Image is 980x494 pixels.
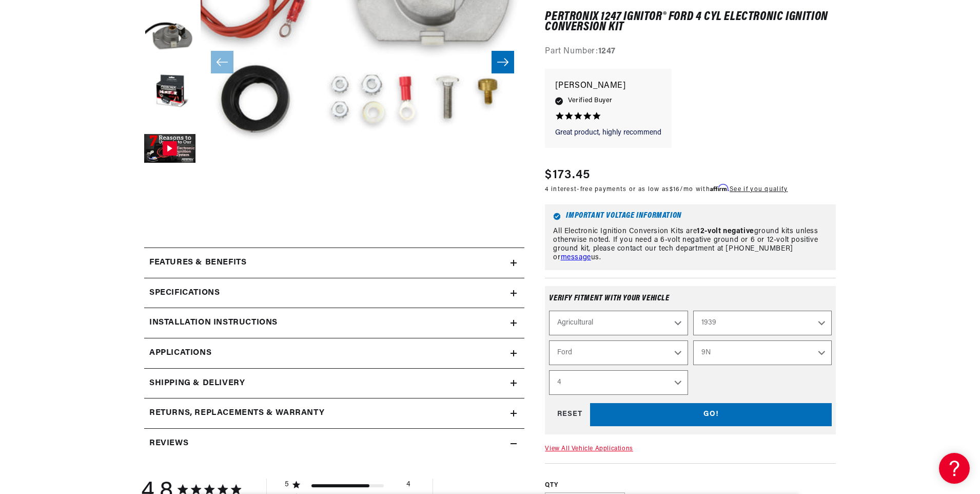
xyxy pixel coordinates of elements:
[285,480,410,493] div: 5 star by 4 reviews
[149,347,211,360] span: Applications
[144,338,524,369] a: Applications
[144,11,195,62] button: Load image 3 in gallery view
[406,480,410,493] div: 4
[549,311,688,336] select: Ride Type
[553,227,828,262] p: All Electronic Ignition Conversion Kits are ground kits unless otherwise noted. If you need a 6-v...
[149,256,246,270] h2: Features & Benefits
[549,404,590,427] div: RESET
[561,254,591,261] a: message
[144,398,524,428] summary: Returns, Replacements & Warranty
[693,341,832,366] select: Model
[545,166,590,185] span: $173.45
[670,187,680,193] span: $16
[149,316,278,330] h2: Installation instructions
[697,227,754,235] strong: 12-volt negative
[549,341,688,366] select: Make
[568,96,612,107] span: Verified Buyer
[144,308,524,338] summary: Installation instructions
[545,446,633,452] a: View All Vehicle Applications
[144,429,524,459] summary: Reviews
[144,278,524,308] summary: Specifications
[555,79,661,93] p: [PERSON_NAME]
[149,287,220,300] h2: Specifications
[555,128,661,138] p: Great product, highly recommend
[693,311,832,336] select: Year
[285,480,289,489] div: 5
[149,437,188,450] h2: Reviews
[598,48,616,56] strong: 1247
[549,295,832,311] div: Verify fitment with your vehicle
[710,184,728,192] span: Affirm
[545,46,836,59] div: Part Number:
[545,12,836,33] h1: PerTronix 1247 Ignitor® Ford 4 cyl Electronic Ignition Conversion Kit
[144,369,524,398] summary: Shipping & Delivery
[545,481,836,490] label: QTY
[211,51,233,73] button: Slide left
[545,185,788,195] p: 4 interest-free payments or as low as /mo with .
[549,371,688,395] select: Engine
[590,404,832,427] div: GO!
[149,407,324,420] h2: Returns, Replacements & Warranty
[144,248,524,278] summary: Features & Benefits
[144,67,195,119] button: Load image 4 in gallery view
[149,377,245,390] h2: Shipping & Delivery
[492,51,514,73] button: Slide right
[730,187,788,193] a: See if you qualify - Learn more about Affirm Financing (opens in modal)
[553,213,828,220] h6: Important Voltage Information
